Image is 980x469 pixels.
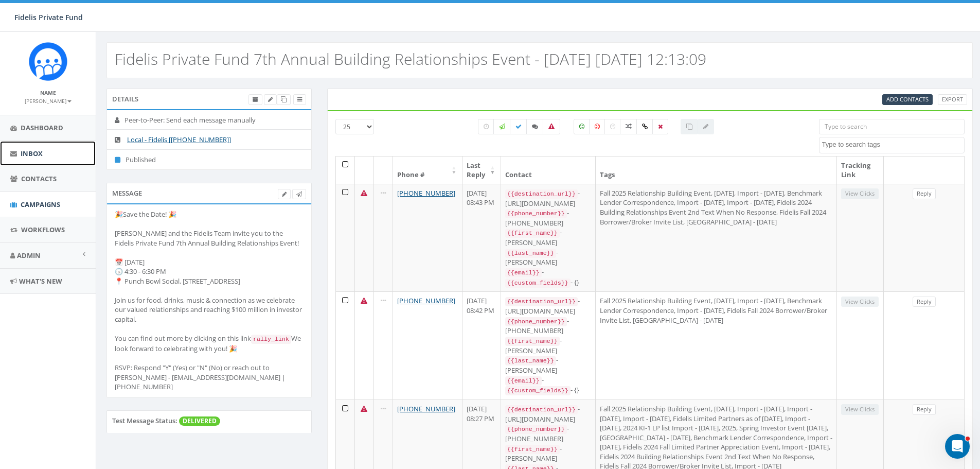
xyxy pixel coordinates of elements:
[526,119,544,134] label: Replied
[29,42,67,81] img: Rally_Corp_Icon.png
[40,89,56,96] small: Name
[505,386,571,395] code: {{custom_fields}}
[462,291,501,399] td: [DATE] 08:42 PM
[505,188,591,208] div: - [URL][DOMAIN_NAME]
[505,279,571,288] code: {{custom_fields}}
[268,95,273,103] span: Edit Campaign Title
[21,123,63,132] span: Dashboard
[505,317,567,326] code: {{phone_number}}
[505,268,542,277] code: {{email}}
[505,404,591,424] div: - [URL][DOMAIN_NAME]
[505,336,591,355] div: - [PERSON_NAME]
[505,316,591,336] div: - [PHONE_NUMBER]
[604,119,621,134] label: Neutral
[282,190,287,198] span: Edit Campaign Body
[596,184,837,292] td: Fall 2025 Relationship Building Event, [DATE], Import - [DATE], Benchmark Lender Correspondence, ...
[21,174,57,183] span: Contacts
[505,375,591,386] div: -
[505,297,578,306] code: {{destination_url}}
[107,149,311,170] li: Published
[25,97,72,105] small: [PERSON_NAME]
[505,248,591,267] div: - [PERSON_NAME]
[397,188,455,198] a: [PHONE_NUMBER]
[25,96,72,105] a: [PERSON_NAME]
[281,95,287,103] span: Clone Campaign
[543,119,560,134] label: Bounced
[886,95,929,103] span: CSV files only
[837,157,884,184] th: Tracking Link
[106,183,312,203] div: Message
[478,119,494,134] label: Pending
[913,404,936,415] a: Reply
[505,376,542,386] code: {{email}}
[510,119,527,134] label: Delivered
[505,249,556,258] code: {{last_name}}
[505,337,560,346] code: {{first_name}}
[112,416,177,426] label: Test Message Status:
[107,110,311,130] li: Peer-to-Peer: Send each message manually
[945,434,970,459] iframe: Intercom live chat
[127,135,231,144] a: Local - Fidelis [[PHONE_NUMBER]]
[505,208,591,228] div: - [PHONE_NUMBER]
[505,356,556,366] code: {{last_name}}
[938,94,967,105] a: Export
[505,229,560,238] code: {{first_name}}
[21,200,60,209] span: Campaigns
[505,189,578,199] code: {{destination_url}}
[505,209,567,218] code: {{phone_number}}
[505,385,591,395] div: - {}
[179,416,220,426] span: DELIVERED
[574,119,590,134] label: Positive
[505,444,591,463] div: - [PERSON_NAME]
[822,140,964,149] textarea: Search
[913,188,936,199] a: Reply
[505,445,560,454] code: {{first_name}}
[462,157,501,184] th: Last Reply: activate to sort column ascending
[21,149,43,158] span: Inbox
[21,225,65,234] span: Workflows
[115,157,126,163] i: Published
[596,291,837,399] td: Fall 2025 Relationship Building Event, [DATE], Import - [DATE], Benchmark Lender Correspondence, ...
[596,157,837,184] th: Tags
[14,12,83,22] span: Fidelis Private Fund
[505,425,567,434] code: {{phone_number}}
[636,119,653,134] label: Link Clicked
[505,355,591,375] div: - [PERSON_NAME]
[17,251,41,260] span: Admin
[251,335,291,344] code: rally_link
[505,267,591,277] div: -
[505,424,591,443] div: - [PHONE_NUMBER]
[296,190,302,198] span: Send Test Message
[589,119,605,134] label: Negative
[620,119,637,134] label: Mixed
[106,89,312,109] div: Details
[913,297,936,307] a: Reply
[652,119,668,134] label: Removed
[297,95,302,103] span: View Campaign Delivery Statistics
[253,95,258,103] span: Archive Campaign
[397,404,455,413] a: [PHONE_NUMBER]
[115,210,304,392] div: 🎉Save the Date! 🎉 [PERSON_NAME] and the Fidelis Team invite you to the Fidelis Private Fund 7th A...
[115,117,124,124] i: Peer-to-Peer
[19,276,62,286] span: What's New
[882,94,933,105] a: Add Contacts
[462,184,501,292] td: [DATE] 08:43 PM
[393,157,462,184] th: Phone #: activate to sort column ascending
[819,119,965,134] input: Type to search
[493,119,511,134] label: Sending
[505,228,591,247] div: - [PERSON_NAME]
[501,157,596,184] th: Contact
[505,277,591,288] div: - {}
[886,95,929,103] span: Add Contacts
[115,50,706,67] h2: Fidelis Private Fund 7th Annual Building Relationships Event - [DATE] [DATE] 12:13:09
[505,296,591,316] div: - [URL][DOMAIN_NAME]
[505,405,578,414] code: {{destination_url}}
[397,296,455,305] a: [PHONE_NUMBER]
